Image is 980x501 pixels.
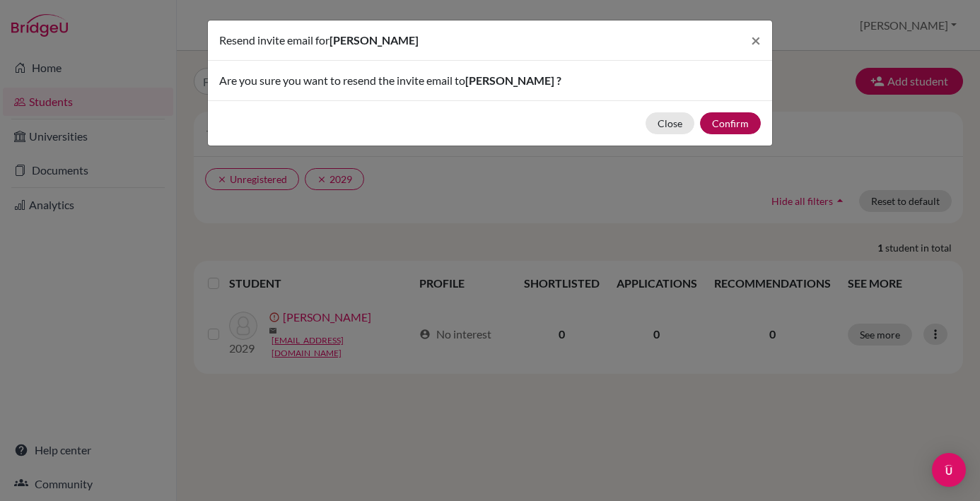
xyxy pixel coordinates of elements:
[219,33,329,47] span: Resend invite email for
[465,73,561,87] span: [PERSON_NAME] ?
[219,72,761,89] p: Are you sure you want to resend the invite email to
[932,453,966,487] div: Open Intercom Messenger
[700,112,761,134] button: Confirm
[751,30,761,50] span: ×
[329,33,419,47] span: [PERSON_NAME]
[740,20,772,60] button: Close
[646,112,694,134] button: Close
